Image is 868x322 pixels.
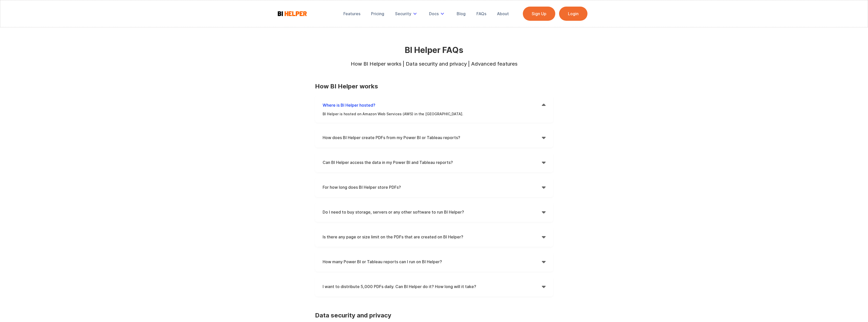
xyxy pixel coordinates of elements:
[542,101,546,109] div: 
[493,8,512,19] a: About
[457,11,466,16] div: Blog
[323,111,538,117] p: BI Helper is hosted on Amazon Web Services (AWS) in the [GEOGRAPHIC_DATA].
[453,8,469,19] a: Blog
[559,7,587,21] a: Login
[395,11,411,16] div: Security
[323,135,460,140] strong: How does BI Helper create PDFs from my Power BI or Tableau reports?
[542,134,546,141] div: 
[542,159,546,166] div: 
[323,258,542,266] h4: How many Power BI or Tableau reports can I run on BI Helper?
[323,208,542,216] h4: Do I need to buy storage, servers or any other software to run BI Helper?
[523,7,555,21] a: Sign Up
[323,159,542,166] h4: Can BI Helper access the data in my Power BI and Tableau reports?
[323,233,542,241] h4: Is there any page or size limit on the PDFs that are created on BI Helper?
[473,8,490,19] a: FAQs
[371,11,384,16] div: Pricing
[351,61,518,67] strong: How BI Helper works | Data security and privacy | Advanced features
[542,183,546,191] div: 
[323,103,375,108] strong: Where is BI Helper hosted?
[426,8,449,19] div: Docs
[343,11,360,16] div: Features
[345,46,523,55] h2: BI Helper FAQs
[367,8,388,19] a: Pricing
[315,83,553,90] h3: How BI Helper works
[542,258,546,266] div: 
[315,312,553,319] h3: Data security and privacy
[542,208,546,216] div: 
[323,183,542,191] h4: For how long does BI Helper store PDFs?
[497,11,509,16] div: About
[542,233,546,241] div: 
[542,283,546,290] div: 
[392,8,422,19] div: Security
[340,8,364,19] a: Features
[476,11,486,16] div: FAQs
[323,283,542,290] h4: I want to distribute 5,000 PDFs daily. Can BI Helper do it? How long will it take?
[429,11,439,16] div: Docs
